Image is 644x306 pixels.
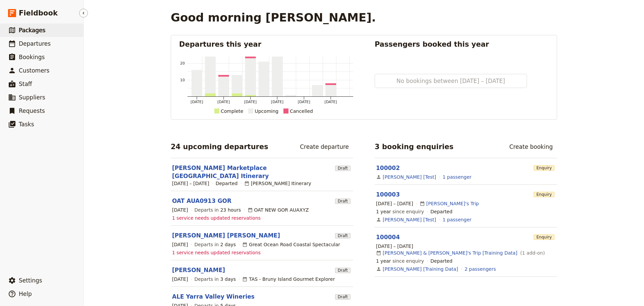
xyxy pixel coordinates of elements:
tspan: [DATE] [217,100,230,104]
span: Customers [19,67,49,74]
a: [PERSON_NAME]'s Trip [426,200,479,207]
tspan: [DATE] [271,100,283,104]
span: [DATE] – [DATE] [172,180,209,187]
span: 1 year [376,258,391,264]
tspan: [DATE] [244,100,257,104]
a: View the passengers for this booking [442,216,471,223]
span: Departures [19,40,51,47]
span: ( 1 add-on ) [519,250,545,256]
span: 1 service needs updated reservations [172,249,261,256]
a: 100004 [376,234,400,241]
a: [PERSON_NAME] [Training Data] [383,266,458,272]
h2: Departures this year [179,39,353,49]
button: Hide menu [79,9,88,17]
div: [PERSON_NAME] Itinerary [244,180,311,187]
a: 100003 [376,191,400,198]
tspan: 10 [180,78,185,82]
tspan: [DATE] [325,100,337,104]
h2: Passengers booked this year [375,39,549,49]
a: ALE Yarra Valley Wineries [172,293,255,301]
div: Departed [430,208,452,215]
div: Departed [216,180,238,187]
a: [PERSON_NAME] Marketplace [GEOGRAPHIC_DATA] Itinerary [172,164,332,180]
span: Help [19,291,32,297]
a: [PERSON_NAME] [PERSON_NAME] [172,231,280,239]
span: Draft [335,166,351,171]
span: Staff [19,81,32,87]
tspan: [DATE] [298,100,310,104]
span: since enquiry [376,258,424,264]
a: [PERSON_NAME] [172,266,225,274]
span: Departs in [195,207,241,213]
span: Draft [335,233,351,238]
h2: 24 upcoming departures [171,142,268,152]
a: 100002 [376,165,400,171]
span: [DATE] [172,241,188,248]
span: Draft [335,294,351,300]
span: [DATE] [172,207,188,213]
span: Enquiry [534,234,554,240]
span: 1 year [376,209,391,214]
a: Create departure [296,141,353,152]
a: View the passengers for this booking [465,266,496,272]
div: Cancelled [290,107,313,115]
span: [DATE] – [DATE] [376,243,413,250]
a: Create booking [505,141,557,152]
span: No bookings between [DATE] – [DATE] [396,77,505,85]
span: Departs in [195,276,236,282]
span: Enquiry [534,165,554,171]
span: Fieldbook [19,8,58,18]
span: Departs in [195,241,236,248]
span: Tasks [19,121,34,128]
span: [DATE] – [DATE] [376,200,413,207]
span: Settings [19,277,42,284]
span: 3 days [220,276,236,282]
div: Departed [430,258,452,264]
div: OAT NEW GOR AUAXYZ [248,207,309,213]
span: Bookings [19,54,45,60]
span: 1 service needs updated reservations [172,215,261,221]
div: TAS - Bruny Island Gourmet Explorer [242,276,335,282]
tspan: [DATE] [191,100,203,104]
span: [DATE] [172,276,188,282]
h1: Good morning [PERSON_NAME]. [171,11,376,24]
span: 23 hours [220,207,241,213]
a: [PERSON_NAME] [Test] [383,216,436,223]
span: 2 days [220,242,236,247]
span: Enquiry [534,192,554,197]
h2: 3 booking enquiries [375,142,453,152]
div: Complete [221,107,243,115]
span: since enquiry [376,208,424,215]
div: Great Ocean Road Coastal Spectacular [242,241,340,248]
span: Draft [335,268,351,273]
a: [PERSON_NAME] & [PERSON_NAME]'s Trip [Training Data] [383,250,518,256]
span: Requests [19,107,45,114]
a: OAT AUA0913 GOR [172,197,231,205]
tspan: 20 [180,61,185,65]
span: Suppliers [19,94,45,101]
span: Packages [19,27,45,34]
span: Draft [335,199,351,204]
a: View the passengers for this booking [442,174,471,180]
div: Upcoming [255,107,278,115]
a: [PERSON_NAME] [Test] [383,174,436,180]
